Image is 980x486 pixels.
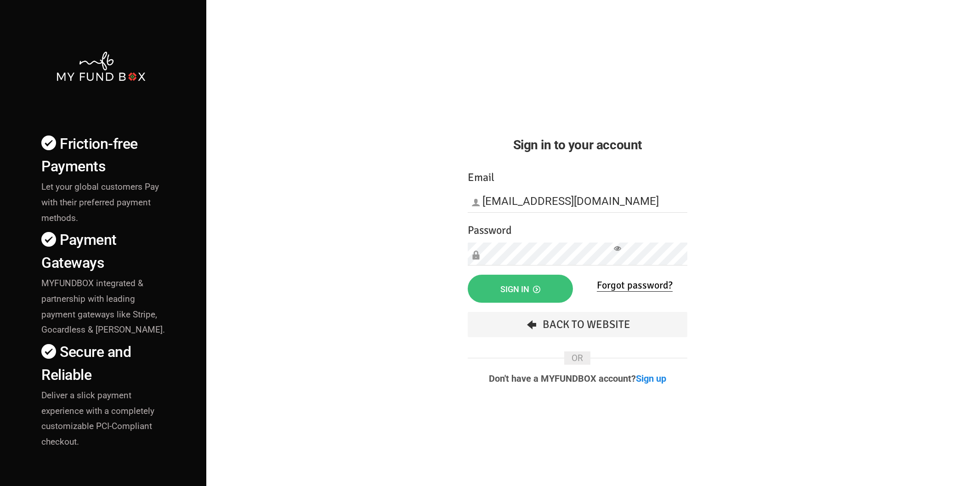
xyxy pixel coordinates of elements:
a: Forgot password? [597,279,673,292]
button: Sign in [468,275,573,303]
span: OR [564,351,590,365]
a: Back To Website [468,312,687,337]
a: Sign up [636,373,666,384]
h4: Friction-free Payments [41,133,170,178]
p: Don't have a MYFUNDBOX account? [468,374,687,383]
input: Email [468,190,687,213]
label: Password [468,222,512,239]
label: Email [468,169,494,186]
h4: Secure and Reliable [41,341,170,386]
h2: Sign in to your account [468,135,687,155]
img: mfbwhite.png [56,51,147,82]
span: MYFUNDBOX integrated & partnership with leading payment gateways like Stripe, Gocardless & [PERSO... [41,278,165,335]
span: Deliver a slick payment experience with a completely customizable PCI-Compliant checkout. [41,390,154,447]
span: Sign in [500,284,540,294]
h4: Payment Gateways [41,229,170,274]
span: Let your global customers Pay with their preferred payment methods. [41,181,159,223]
